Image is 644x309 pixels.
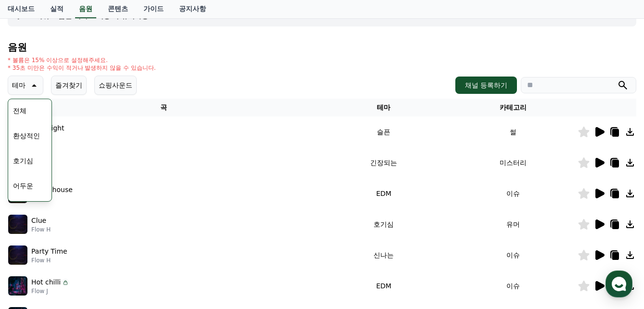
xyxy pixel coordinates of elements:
td: 유머 [449,209,578,240]
th: 곡 [8,99,319,116]
td: 미스터리 [449,147,578,178]
button: 채널 등록하기 [455,77,517,94]
b: 채널톡 [83,196,99,202]
td: 호기심 [319,209,448,240]
a: 대화 [64,229,124,253]
img: tmp-654571557 [51,168,63,180]
div: 문의사항을 남겨주세요 :) [36,120,157,130]
a: CReward안녕하세요 크리워드입니다.문의사항을 남겨주세요 :) [12,98,176,136]
td: EDM [319,270,448,301]
p: Flow H [31,257,67,264]
button: 환상적인 [9,125,44,146]
button: 쇼핑사운드 [94,76,137,95]
p: Party Time [31,246,67,257]
span: 설정 [149,244,160,251]
button: 전체 [9,100,30,121]
button: 즐겨찾기 [51,76,87,95]
span: 문의하기 [74,148,103,158]
button: 운영시간 보기 [122,76,176,88]
p: Flow J [31,287,69,295]
td: 긴장되는 [319,147,448,178]
td: 이슈 [449,270,578,301]
img: music [8,245,27,265]
span: 대화 [88,244,100,252]
a: 채널톡이용중 [73,195,115,203]
th: 테마 [319,99,448,116]
a: 문의하기 [13,142,174,165]
button: 호기심 [9,150,37,171]
a: 홈 [3,229,64,253]
div: CReward [36,102,176,111]
p: * 볼륨은 15% 이상으로 설정해주세요. [8,56,156,64]
p: Hot chilli [31,277,61,287]
td: 이슈 [449,240,578,270]
td: 이슈 [449,178,578,209]
a: 설정 [124,229,185,253]
p: Flow H [31,226,51,233]
td: 슬픈 [319,116,448,147]
p: 테마 [12,78,26,92]
span: 홈 [30,244,36,251]
span: 운영시간 보기 [126,77,166,86]
h1: CReward [12,72,68,88]
img: music [8,276,27,296]
h4: 음원 [8,42,636,52]
img: tmp-1049645209 [41,168,53,180]
span: 몇 분 내 답변 받으실 수 있어요 [66,170,147,178]
button: 테마 [8,76,43,95]
th: 카테고리 [449,99,578,116]
img: music [8,215,27,234]
p: Flow H [31,195,73,203]
button: 어두운 [9,175,37,196]
p: * 35초 미만은 수익이 적거나 발생하지 않을 수 있습니다. [8,64,156,72]
td: 썰 [449,116,578,147]
td: 신나는 [319,240,448,270]
p: Clue [31,216,46,226]
div: 안녕하세요 크리워드입니다. [36,111,157,120]
td: EDM [319,178,448,209]
span: 이용중 [83,196,115,202]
